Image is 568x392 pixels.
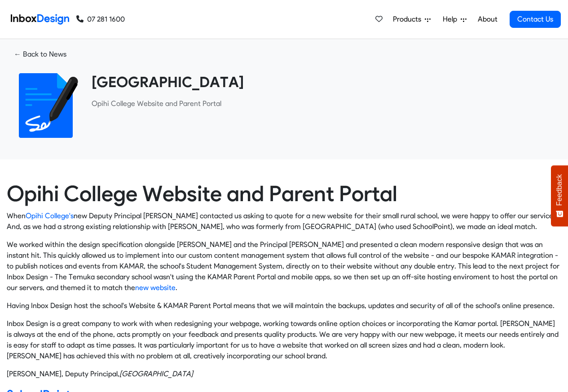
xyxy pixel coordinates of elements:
[92,73,555,91] heading: [GEOGRAPHIC_DATA]
[510,11,561,28] a: Contact Us
[7,300,561,311] p: Having Inbox Design host the school's Website & KAMAR Parent Portal means that we will maintain t...
[389,10,434,28] a: Products
[7,211,561,232] p: When new Deputy Principal [PERSON_NAME] contacted us asking to quote for a new website for their ...
[7,318,561,361] p: Inbox Design is a great company to work with when redesigning your webpage, working towards onlin...
[135,283,176,292] a: new website
[475,10,500,28] a: About
[551,165,568,226] button: Feedback - Show survey
[76,14,125,25] a: 07 281 1600
[13,73,78,138] img: 2022_01_18_icon_signature.svg
[92,98,555,109] p: ​Opihi College Website and Parent Portal
[555,174,564,206] span: Feedback
[7,239,561,293] p: We worked within the design specification alongside [PERSON_NAME] and the Principal [PERSON_NAME]...
[7,181,561,207] h1: Opihi College Website and Parent Portal
[439,10,470,28] a: Help
[26,211,74,220] a: Opihi College's
[393,14,425,25] span: Products
[119,370,193,378] cite: Opihi College
[7,46,74,62] a: ← Back to News
[7,369,561,379] footer: [PERSON_NAME], Deputy Principal,
[443,14,461,25] span: Help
